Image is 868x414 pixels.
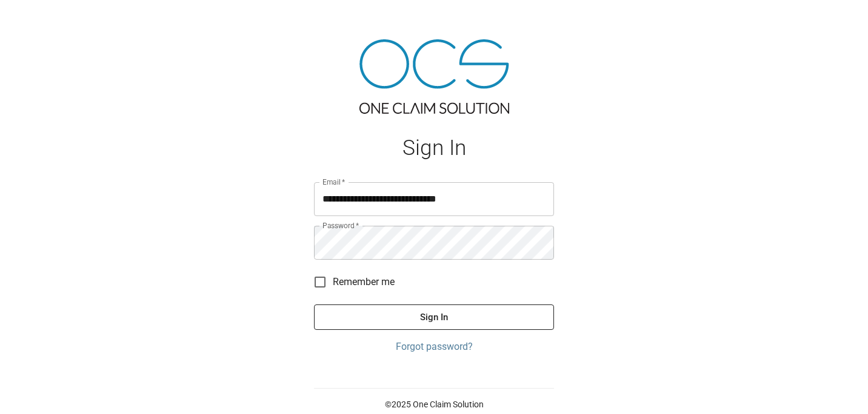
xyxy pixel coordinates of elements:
[359,39,509,114] img: ocs-logo-tra.png
[322,177,346,187] label: Email
[314,340,554,354] a: Forgot password?
[314,304,554,330] button: Sign In
[314,398,554,410] p: © 2025 One Claim Solution
[314,136,554,160] h1: Sign In
[333,275,395,289] span: Remember me
[322,220,359,231] label: Password
[15,7,63,31] img: ocs-logo-white-transparent.png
